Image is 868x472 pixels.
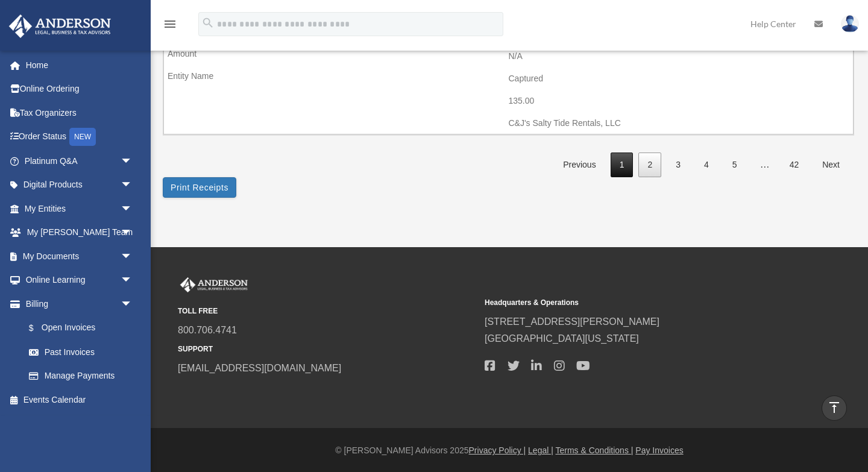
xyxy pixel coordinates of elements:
td: C&J's Salty Tide Rentals, LLC [164,112,853,135]
a: Pay Invoices [635,445,683,455]
a: Events Calendar [8,388,151,412]
a: Past Invoices [17,340,145,364]
a: 800.706.4741 [178,325,237,335]
i: menu [163,17,177,31]
a: Home [8,53,151,77]
div: © [PERSON_NAME] Advisors 2025 [151,443,868,458]
a: Order StatusNEW [8,125,151,149]
span: arrow_drop_down [121,197,145,221]
span: $ [36,321,42,336]
i: vertical_align_top [827,400,841,415]
td: 135.00 [164,90,853,113]
a: Next [813,153,849,177]
a: Previous [554,153,605,177]
button: Print Receipts [163,177,236,198]
a: Tax Organizers [8,101,151,125]
span: arrow_drop_down [121,149,145,174]
a: Privacy Policy | [469,445,526,455]
small: SUPPORT [178,343,476,356]
td: N/A [164,45,853,68]
span: arrow_drop_down [121,173,145,198]
a: 42 [781,153,808,177]
a: vertical_align_top [822,395,847,421]
small: Headquarters & Operations [485,297,783,309]
a: My [PERSON_NAME] Teamarrow_drop_down [8,221,151,245]
a: 5 [723,153,746,177]
a: 2 [638,153,661,177]
span: arrow_drop_down [121,292,145,316]
a: menu [163,21,177,31]
span: arrow_drop_down [121,268,145,293]
a: Online Ordering [8,77,151,101]
small: TOLL FREE [178,305,476,318]
a: [STREET_ADDRESS][PERSON_NAME] [485,316,659,327]
a: Billingarrow_drop_down [8,292,151,316]
div: NEW [69,128,96,146]
td: Captured [164,68,853,90]
a: [EMAIL_ADDRESS][DOMAIN_NAME] [178,363,341,373]
a: Online Learningarrow_drop_down [8,268,151,292]
img: Anderson Advisors Platinum Portal [178,277,250,293]
i: search [201,16,215,30]
a: 3 [667,153,690,177]
a: 4 [695,153,718,177]
img: User Pic [841,15,859,33]
a: Platinum Q&Aarrow_drop_down [8,149,151,173]
span: arrow_drop_down [121,221,145,245]
a: 1 [611,153,634,177]
a: [GEOGRAPHIC_DATA][US_STATE] [485,333,639,344]
a: Terms & Conditions | [556,445,634,455]
a: Digital Productsarrow_drop_down [8,173,151,197]
a: $Open Invoices [17,316,151,341]
a: My Entitiesarrow_drop_down [8,197,151,221]
a: Legal | [528,445,553,455]
span: arrow_drop_down [121,244,145,269]
a: Manage Payments [17,364,151,388]
a: My Documentsarrow_drop_down [8,244,151,268]
span: … [750,159,779,169]
img: Anderson Advisors Platinum Portal [5,14,115,38]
